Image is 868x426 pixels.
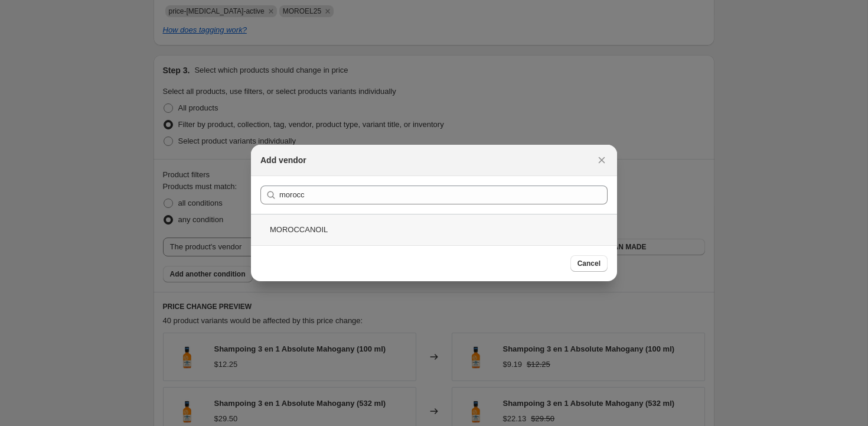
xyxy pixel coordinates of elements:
button: Close [593,152,610,168]
span: Cancel [577,259,601,268]
button: Cancel [570,255,608,272]
input: Search vendors [279,186,608,204]
div: MOROCCANOIL [251,214,617,245]
h2: Add vendor [260,154,306,166]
